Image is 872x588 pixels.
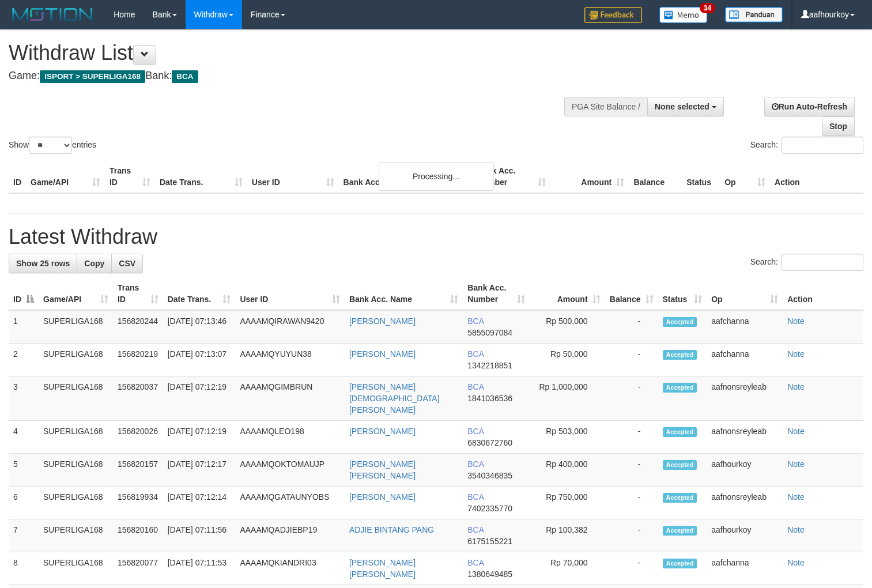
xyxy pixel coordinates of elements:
[113,487,163,519] td: 156819934
[113,519,163,552] td: 156820160
[750,137,863,154] label: Search:
[530,344,605,376] td: Rp 50,000
[235,454,344,487] td: AAAAMQOKTOMAUJP
[235,519,344,552] td: AAAAMQADJIEBP19
[345,277,463,310] th: Bank Acc. Name: activate to sort column ascending
[163,421,236,454] td: [DATE] 07:12:19
[647,97,724,116] button: None selected
[530,454,605,487] td: Rp 400,000
[379,162,494,191] div: Processing...
[629,160,682,193] th: Balance
[682,160,720,193] th: Status
[700,3,715,13] span: 34
[349,459,416,480] a: [PERSON_NAME] [PERSON_NAME]
[787,316,805,326] a: Note
[467,525,484,534] span: BCA
[467,504,512,513] span: Copy 7402335770 to clipboard
[235,376,344,421] td: AAAAMQGIMBRUN
[659,7,708,23] img: Button%20Memo.svg
[349,427,416,436] a: [PERSON_NAME]
[783,277,863,310] th: Action
[655,102,709,111] span: None selected
[707,487,783,519] td: aafnonsreyleab
[707,454,783,487] td: aafhourkoy
[349,558,416,579] a: [PERSON_NAME] [PERSON_NAME]
[605,376,658,421] td: -
[707,376,783,421] td: aafnonsreyleab
[467,438,512,447] span: Copy 6830672760 to clipboard
[339,160,473,193] th: Bank Acc. Name
[247,160,339,193] th: User ID
[77,254,112,273] a: Copy
[530,552,605,585] td: Rp 70,000
[707,421,783,454] td: aafnonsreyleab
[750,254,863,271] label: Search:
[467,349,484,359] span: BCA
[235,552,344,585] td: AAAAMQKIANDRI03
[605,277,658,310] th: Balance: activate to sort column ascending
[9,487,39,519] td: 6
[764,97,855,116] a: Run Auto-Refresh
[39,552,113,585] td: SUPERLIGA168
[467,537,512,546] span: Copy 6175155221 to clipboard
[467,492,484,502] span: BCA
[787,459,805,469] a: Note
[40,70,145,83] span: ISPORT > SUPERLIGA168
[663,383,697,393] span: Accepted
[235,344,344,376] td: AAAAMQYUYUN38
[9,70,570,82] h4: Game: Bank:
[9,344,39,376] td: 2
[163,277,236,310] th: Date Trans.: activate to sort column ascending
[9,552,39,585] td: 8
[39,519,113,552] td: SUPERLIGA168
[9,519,39,552] td: 7
[782,137,863,154] input: Search:
[235,421,344,454] td: AAAAMQLEO198
[467,570,512,579] span: Copy 1380649485 to clipboard
[9,376,39,421] td: 3
[105,160,155,193] th: Trans ID
[707,344,783,376] td: aafchanna
[725,7,783,22] img: panduan.png
[9,160,26,193] th: ID
[787,558,805,567] a: Note
[564,97,647,116] div: PGA Site Balance /
[707,519,783,552] td: aafhourkoy
[155,160,247,193] th: Date Trans.
[787,525,805,534] a: Note
[707,310,783,344] td: aafchanna
[84,259,104,268] span: Copy
[707,552,783,585] td: aafchanna
[530,487,605,519] td: Rp 750,000
[663,317,697,327] span: Accepted
[663,460,697,470] span: Accepted
[163,376,236,421] td: [DATE] 07:12:19
[29,137,72,154] select: Showentries
[235,310,344,344] td: AAAAMQIRAWAN9420
[663,559,697,568] span: Accepted
[663,526,697,536] span: Accepted
[605,310,658,344] td: -
[787,349,805,359] a: Note
[467,316,484,326] span: BCA
[467,471,512,480] span: Copy 3540346835 to clipboard
[9,254,77,273] a: Show 25 rows
[39,376,113,421] td: SUPERLIGA168
[235,277,344,310] th: User ID: activate to sort column ascending
[113,310,163,344] td: 156820244
[349,525,434,534] a: ADJIE BINTANG PANG
[113,277,163,310] th: Trans ID: activate to sort column ascending
[822,116,855,136] a: Stop
[39,421,113,454] td: SUPERLIGA168
[39,344,113,376] td: SUPERLIGA168
[9,137,96,154] label: Show entries
[113,552,163,585] td: 156820077
[113,421,163,454] td: 156820026
[39,277,113,310] th: Game/API: activate to sort column ascending
[472,160,550,193] th: Bank Acc. Number
[530,421,605,454] td: Rp 503,000
[349,316,416,326] a: [PERSON_NAME]
[26,160,105,193] th: Game/API
[235,487,344,519] td: AAAAMQGATAUNYOBS
[605,454,658,487] td: -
